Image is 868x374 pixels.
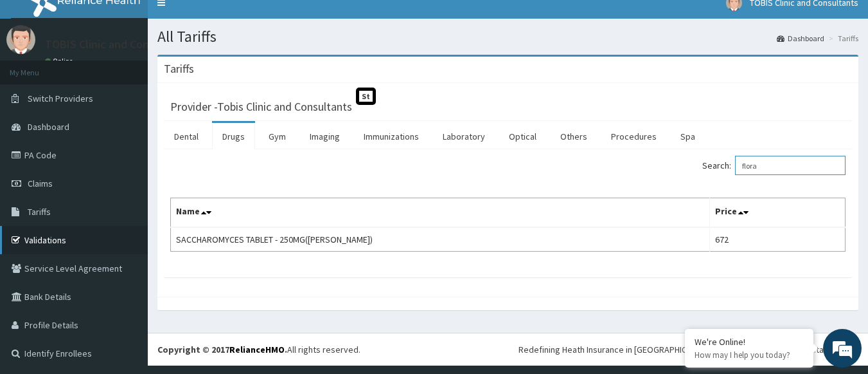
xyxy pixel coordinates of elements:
td: SACCHAROMYCES TABLET - 250MG([PERSON_NAME]) [171,227,710,252]
a: Dashboard [777,33,824,44]
span: We're online! [75,108,177,238]
span: Dashboard [28,121,69,133]
div: Chat with us now [67,72,216,89]
a: Gym [258,123,296,150]
p: TOBIS Clinic and Consultants [45,39,191,50]
a: Drugs [212,123,255,150]
textarea: Type your message and hit 'Enter' [6,243,245,288]
li: Tariffs [826,33,858,44]
th: Name [171,198,710,228]
p: How may I help you today? [695,350,804,360]
a: Dental [164,123,209,150]
span: Tariffs [28,206,51,218]
a: Online [45,57,76,66]
input: Search: [735,156,846,175]
h3: Tariffs [164,63,194,75]
footer: All rights reserved. [148,333,868,366]
th: Price [710,198,846,228]
td: 672 [710,227,846,252]
a: Imaging [299,123,350,150]
span: Claims [28,178,53,189]
label: Search: [702,156,846,175]
a: Spa [670,123,705,150]
h1: All Tariffs [157,28,858,45]
a: RelianceHMO [229,344,285,355]
strong: Copyright © 2017 . [157,344,287,355]
a: Others [550,123,598,150]
a: Laboratory [432,123,495,150]
h3: Provider - Tobis Clinic and Consultants [170,101,352,113]
a: Optical [499,123,547,150]
span: Switch Providers [28,93,93,104]
div: We're Online! [695,336,804,348]
div: Minimize live chat window [211,6,242,37]
img: d_794563401_company_1708531726252_794563401 [24,64,52,97]
a: Procedures [601,123,667,150]
a: Immunizations [353,123,429,150]
span: St [356,88,376,105]
div: Redefining Heath Insurance in [GEOGRAPHIC_DATA] using Telemedicine and Data Science! [518,343,858,356]
img: User Image [6,25,35,54]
